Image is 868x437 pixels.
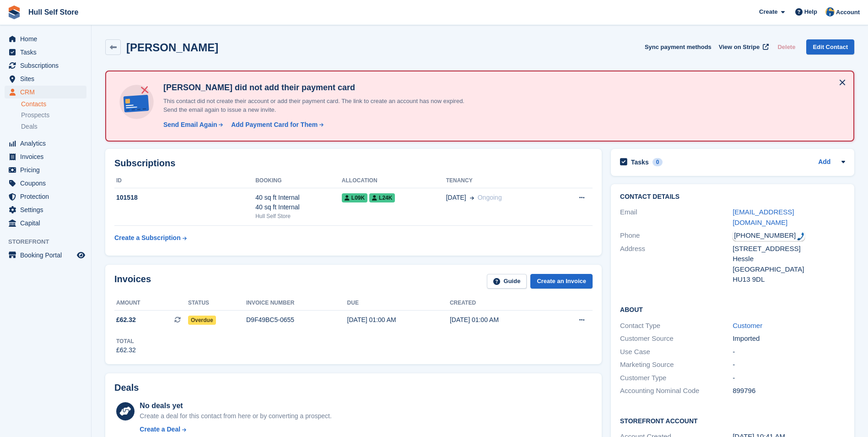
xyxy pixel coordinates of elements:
div: Create a deal for this contact from here or by converting a prospect. [140,411,331,421]
h2: About [620,305,845,314]
span: Capital [20,217,75,229]
div: 0 [652,158,663,166]
span: L24K [369,193,395,202]
h2: Contact Details [620,193,845,201]
span: Prospects [21,111,49,120]
span: Subscriptions [20,59,75,72]
div: Add Payment Card for Them [231,120,318,130]
a: Deals [21,122,86,131]
div: Total [116,337,136,345]
span: CRM [20,86,75,98]
a: menu [5,177,86,190]
span: Ongoing [478,194,502,201]
a: menu [5,203,86,216]
th: Created [450,296,552,311]
span: Storefront [8,237,91,246]
span: Help [804,7,817,16]
th: Tenancy [446,174,555,188]
div: Customer Type [620,373,733,383]
span: Sites [20,72,75,85]
a: Add Payment Card for Them [227,120,324,130]
th: Status [188,296,246,311]
h2: Subscriptions [114,158,593,169]
div: Accounting Nominal Code [620,386,733,396]
span: View on Stripe [719,43,760,52]
div: Customer Source [620,333,733,344]
a: menu [5,46,86,59]
h2: Storefront Account [620,416,845,425]
span: Home [20,33,75,45]
span: Deals [21,122,38,131]
div: Email [620,207,733,228]
div: Hessle [733,254,845,264]
a: menu [5,137,86,150]
h2: Invoices [114,274,151,289]
div: 40 sq ft Internal 40 sq ft Internal [255,193,342,212]
span: Booking Portal [20,249,75,262]
a: menu [5,249,86,262]
div: 899796 [733,386,845,396]
div: No deals yet [140,400,331,411]
a: menu [5,72,86,85]
div: - [733,360,845,370]
a: menu [5,150,86,163]
div: [DATE] 01:00 AM [347,315,450,325]
a: menu [5,59,86,72]
a: Preview store [75,250,86,261]
th: Allocation [342,174,446,188]
a: menu [5,86,86,98]
span: Pricing [20,164,75,176]
div: HU13 9DL [733,274,845,285]
img: hfpfyWBK5wQHBAGPgDf9c6qAYOxxMAAAAASUVORK5CYII= [797,232,804,240]
span: Create [759,7,777,16]
div: [GEOGRAPHIC_DATA] [733,264,845,275]
h2: [PERSON_NAME] [126,41,218,54]
div: Use Case [620,347,733,357]
span: Tasks [20,46,75,59]
div: Marketing Source [620,360,733,370]
span: £62.32 [116,315,136,325]
th: Invoice number [246,296,347,311]
h2: Deals [114,382,139,393]
a: Create a Deal [140,425,331,434]
img: no-card-linked-e7822e413c904bf8b177c4d89f31251c4716f9871600ec3ca5bfc59e148c83f4.svg [117,82,156,121]
div: Create a Subscription [114,233,181,243]
th: Amount [114,296,188,311]
div: Imported [733,333,845,344]
div: [DATE] 01:00 AM [450,315,552,325]
div: D9F49BC5-0655 [246,315,347,325]
a: menu [5,33,86,45]
a: menu [5,164,86,176]
a: Guide [487,274,527,289]
div: Hull Self Store [255,212,342,220]
button: Delete [774,39,799,55]
div: - [733,373,845,383]
div: Contact Type [620,321,733,331]
p: This contact did not create their account or add their payment card. The link to create an accoun... [160,97,480,115]
span: Protection [20,190,75,203]
a: Hull Self Store [25,5,82,20]
a: View on Stripe [715,39,771,55]
div: [STREET_ADDRESS] [733,244,845,254]
th: Booking [255,174,342,188]
div: Send Email Again [163,120,217,130]
div: 101518 [114,193,255,202]
div: Create a Deal [140,425,180,434]
span: Analytics [20,137,75,150]
h2: Tasks [631,158,649,166]
button: Sync payment methods [645,39,712,55]
span: Settings [20,203,75,216]
div: Address [620,244,733,285]
a: Edit Contact [806,39,854,55]
img: Hull Self Store [825,7,835,16]
a: Customer [733,322,762,329]
span: L09K [342,193,367,202]
img: stora-icon-8386f47178a22dfd0bd8f6a31ec36ba5ce8667c1dd55bd0f319d3a0aa187defe.svg [7,5,21,19]
a: Create an Invoice [530,274,593,289]
h4: [PERSON_NAME] did not add their payment card [160,82,480,93]
span: Invoices [20,150,75,163]
a: Contacts [21,100,86,109]
span: Overdue [188,316,216,325]
a: menu [5,217,86,229]
div: Call: +447865199826 [733,230,805,241]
